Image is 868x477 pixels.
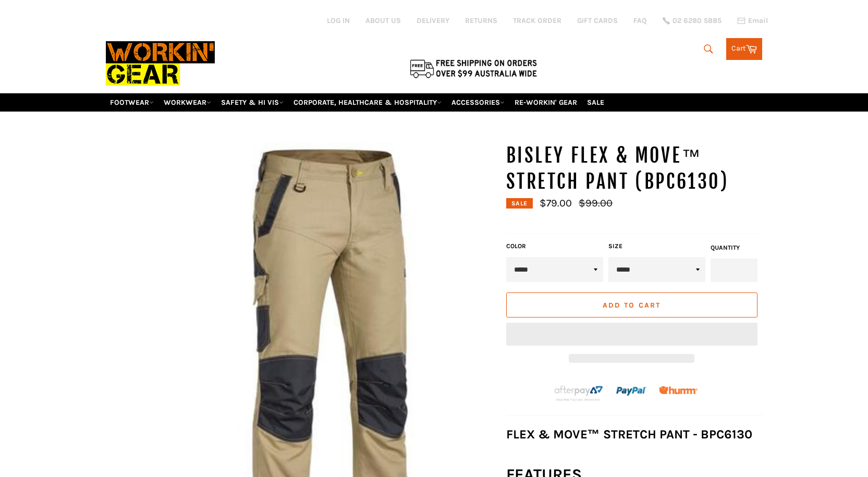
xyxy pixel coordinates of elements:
[417,16,449,26] a: DELIVERY
[106,34,215,93] img: Workin Gear leaders in Workwear, Safety Boots, PPE, Uniforms. Australia's No.1 in Workwear
[748,17,768,25] span: Email
[737,17,768,25] a: Email
[506,292,757,317] button: Add to Cart
[583,93,608,112] a: SALE
[579,197,613,209] s: $99.00
[513,16,561,26] a: TRACK ORDER
[506,143,763,194] h1: BISLEY FLEX & MOVE™ Stretch Pant (BPC6130)
[616,376,647,407] img: paypal.png
[673,17,722,25] span: 02 6280 5885
[553,384,604,402] img: Afterpay-Logo-on-dark-bg_large.png
[327,16,350,25] a: Log in
[540,197,572,209] span: $79.00
[633,16,647,26] a: FAQ
[465,16,497,26] a: RETURNS
[659,386,698,394] img: Humm_core_logo_RGB-01_300x60px_small_195d8312-4386-4de7-b182-0ef9b6303a37.png
[217,93,288,112] a: SAFETY & HI VIS
[603,301,661,310] span: Add to Cart
[577,16,618,26] a: GIFT CARDS
[510,93,581,112] a: RE-WORKIN' GEAR
[506,426,763,443] h3: FLEX & MOVE™ STRETCH PANT - BPC6130
[711,243,757,252] label: Quantity
[289,93,446,112] a: CORPORATE, HEALTHCARE & HOSPITALITY
[365,16,401,26] a: ABOUT US
[447,93,509,112] a: ACCESSORIES
[726,38,762,60] a: Cart
[106,93,158,112] a: FOOTWEAR
[160,93,215,112] a: WORKWEAR
[608,242,705,251] label: Size
[506,242,603,251] label: Color
[506,198,533,209] div: Sale
[408,57,539,79] img: Flat $9.95 shipping Australia wide
[663,17,722,25] a: 02 6280 5885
